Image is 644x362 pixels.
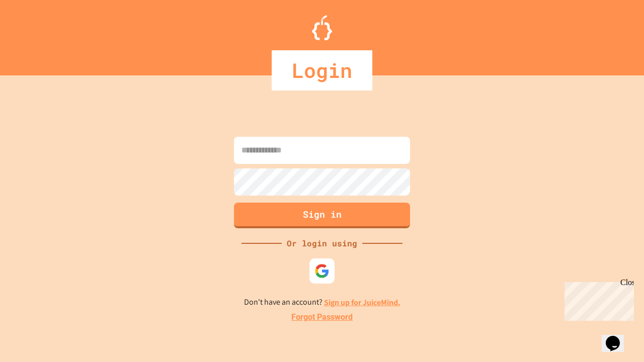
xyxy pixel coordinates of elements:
div: Login [272,50,372,90]
button: Sign in [234,203,410,228]
iframe: chat widget [602,322,634,352]
a: Forgot Password [291,311,353,323]
iframe: chat widget [560,278,634,321]
img: Logo.svg [312,15,332,40]
img: google-icon.svg [314,263,330,279]
div: Chat with us now!Close [4,4,69,64]
a: Sign up for JuiceMind. [324,297,400,308]
div: Or login using [282,237,362,249]
p: Don't have an account? [244,296,400,309]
